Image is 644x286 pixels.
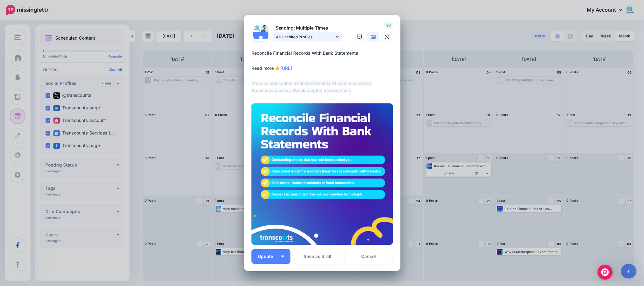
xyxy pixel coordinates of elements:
span: Update [258,254,278,259]
img: GJCLDG582KZWYETAXTEBFF1F7A76BND6.jpg [251,103,393,245]
button: Update [251,249,290,264]
a: Cancel [345,249,393,264]
mark: #businesssuccess [251,88,291,93]
span: All Unedited Profiles [276,34,334,40]
div: Reconcile Financial Records With Bank Statements Read more 👉 [251,49,396,95]
a: All Unedited Profiles [273,32,342,41]
img: 1715705739282-77810.png [261,24,268,32]
img: 277354160_303212145291361_9196144354521383008_n-bsa134811.jpg [253,24,261,32]
img: arrow-down-white.png [281,256,284,257]
span: 96 [384,22,393,29]
p: Sending: Multiple Times [273,25,342,32]
div: Open Intercom Messenger [597,265,613,280]
button: Save as draft [294,249,342,264]
img: user_default_image.png [253,32,268,47]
